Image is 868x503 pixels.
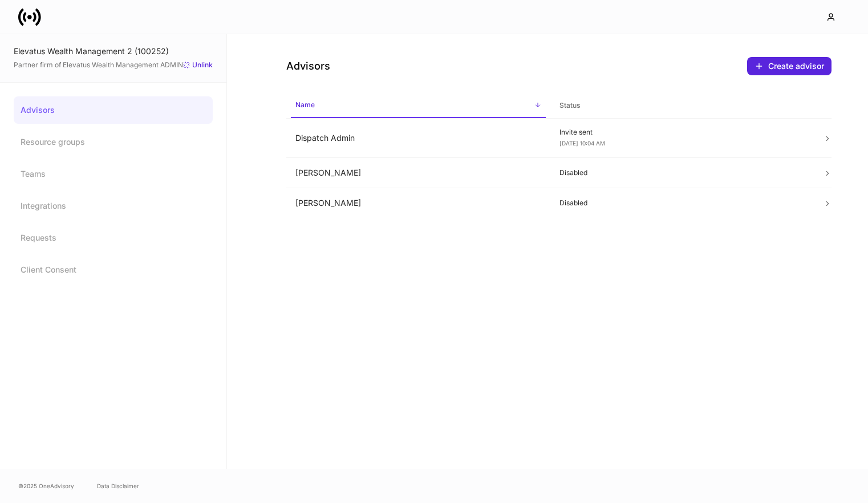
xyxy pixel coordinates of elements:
span: [DATE] 10:04 AM [559,140,605,147]
p: Invite sent [559,128,805,137]
div: Create advisor [768,60,824,72]
a: Resource groups [14,128,213,156]
span: © 2025 OneAdvisory [18,481,74,490]
h6: Status [559,100,580,111]
a: Requests [14,224,213,251]
span: Name [291,94,546,118]
td: [PERSON_NAME] [286,158,550,188]
button: Create advisor [747,57,832,75]
td: Dispatch Admin [286,119,550,158]
a: Client Consent [14,256,213,283]
h6: Name [295,99,315,110]
div: Elevatus Wealth Management 2 (100252) [14,46,213,57]
p: Disabled [559,168,805,177]
button: Unlink [183,59,213,71]
td: [PERSON_NAME] [286,188,550,218]
p: Disabled [559,198,805,208]
a: Elevatus Wealth Management ADMIN [63,60,183,69]
span: Partner firm of [14,60,183,70]
span: Status [555,94,810,117]
a: Data Disclaimer [97,481,139,490]
a: Teams [14,160,213,188]
h4: Advisors [286,59,330,73]
a: Integrations [14,192,213,220]
a: Advisors [14,96,213,124]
